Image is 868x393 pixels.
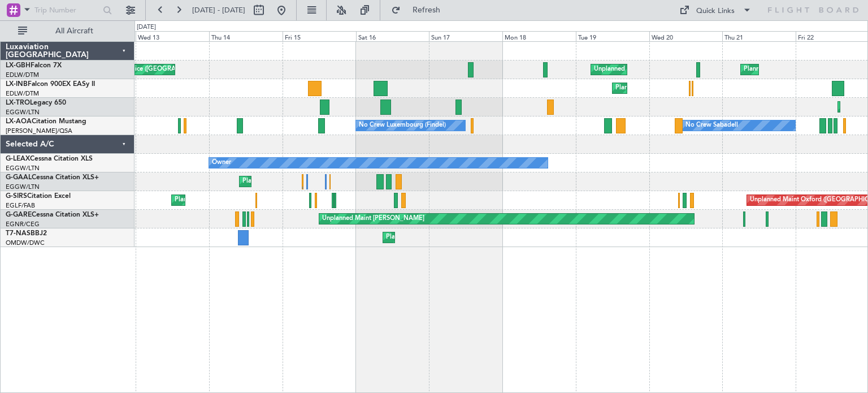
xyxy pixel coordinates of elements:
[322,210,424,227] div: Unplanned Maint [PERSON_NAME]
[356,31,429,41] div: Sat 16
[209,31,283,41] div: Thu 14
[403,6,450,14] span: Refresh
[6,193,71,200] a: G-SIRSCitation Excel
[6,211,32,218] span: G-GARE
[502,31,576,41] div: Mon 18
[6,156,30,162] span: G-LEAX
[6,211,99,218] a: G-GARECessna Citation XLS+
[6,230,47,237] a: T7-NASBBJ2
[6,71,39,79] a: EDLW/DTM
[29,27,119,35] span: All Aircraft
[242,173,284,190] div: Planned Maint
[212,154,231,171] div: Owner
[6,100,30,106] span: LX-TRO
[192,5,245,15] span: [DATE] - [DATE]
[6,89,39,98] a: EDLW/DTM
[685,117,738,134] div: No Crew Sabadell
[696,6,735,17] div: Quick Links
[87,61,213,78] div: Planned Maint Nice ([GEOGRAPHIC_DATA])
[6,108,40,116] a: EGGW/LTN
[6,156,93,162] a: G-LEAXCessna Citation XLS
[175,192,353,209] div: Planned Maint [GEOGRAPHIC_DATA] ([GEOGRAPHIC_DATA])
[386,229,513,246] div: Planned Maint Abuja ([PERSON_NAME] Intl)
[6,81,95,88] a: LX-INBFalcon 900EX EASy II
[6,127,72,135] a: [PERSON_NAME]/QSA
[6,118,32,125] span: LX-AOA
[429,31,502,41] div: Sun 17
[615,80,709,97] div: Planned Maint Geneva (Cointrin)
[6,230,31,237] span: T7-NAS
[137,23,156,32] div: [DATE]
[386,1,454,19] button: Refresh
[6,100,66,106] a: LX-TROLegacy 650
[594,61,780,78] div: Unplanned Maint [GEOGRAPHIC_DATA] ([GEOGRAPHIC_DATA])
[674,1,757,19] button: Quick Links
[6,183,40,191] a: EGGW/LTN
[6,193,27,200] span: G-SIRS
[283,31,356,41] div: Fri 15
[6,174,99,181] a: G-GAALCessna Citation XLS+
[6,62,31,69] span: LX-GBH
[6,62,62,69] a: LX-GBHFalcon 7X
[359,117,446,134] div: No Crew Luxembourg (Findel)
[6,239,45,247] a: OMDW/DWC
[6,201,35,210] a: EGLF/FAB
[6,174,32,181] span: G-GAAL
[34,2,99,19] input: Trip Number
[12,22,123,40] button: All Aircraft
[649,31,723,41] div: Wed 20
[136,31,209,41] div: Wed 13
[6,81,28,88] span: LX-INB
[6,164,40,172] a: EGGW/LTN
[6,118,86,125] a: LX-AOACitation Mustang
[6,220,40,228] a: EGNR/CEG
[576,31,649,41] div: Tue 19
[722,31,796,41] div: Thu 21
